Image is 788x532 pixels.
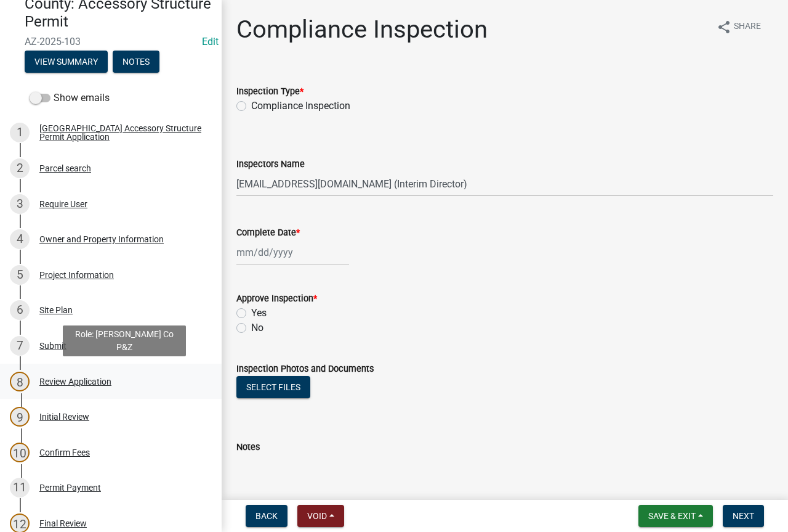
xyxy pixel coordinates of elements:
wm-modal-confirm: Edit Application Number [202,36,219,47]
a: Edit [202,36,219,47]
div: 4 [10,229,30,249]
div: Initial Review [39,412,89,421]
span: Void [307,511,327,521]
div: Site Plan [39,306,73,314]
div: Final Review [39,519,87,528]
button: Void [297,505,344,527]
div: 7 [10,336,30,356]
label: Inspectors Name [236,160,305,169]
i: share [717,20,731,35]
label: Compliance Inspection [251,99,350,113]
span: Back [255,511,278,521]
label: Yes [251,306,267,321]
span: Save & Exit [648,511,696,521]
div: Require User [39,200,87,208]
div: Parcel search [39,164,91,173]
span: Share [734,20,761,35]
div: 6 [10,300,30,320]
div: 2 [10,158,30,178]
div: 10 [10,443,30,462]
label: No [251,321,263,335]
div: 8 [10,372,30,391]
label: Complete Date [236,229,300,237]
div: 11 [10,478,30,497]
label: Inspection Type [236,88,304,96]
label: Inspection Photos and Documents [236,365,374,374]
div: Permit Payment [39,483,101,492]
label: Show emails [30,91,110,105]
button: Back [246,505,287,527]
div: 1 [10,123,30,142]
div: Review Application [39,377,111,386]
div: Role: [PERSON_NAME] Co P&Z [63,325,186,356]
label: Notes [236,443,260,452]
div: Confirm Fees [39,448,90,457]
div: 5 [10,265,30,285]
h1: Compliance Inspection [236,15,488,44]
span: AZ-2025-103 [25,36,197,47]
div: Owner and Property Information [39,235,164,243]
button: Notes [113,51,159,73]
button: Save & Exit [638,505,713,527]
span: Next [733,511,754,521]
div: 9 [10,407,30,427]
input: mm/dd/yyyy [236,240,349,265]
label: Approve Inspection [236,295,317,303]
div: [GEOGRAPHIC_DATA] Accessory Structure Permit Application [39,124,202,141]
div: 3 [10,194,30,214]
wm-modal-confirm: Notes [113,57,159,67]
button: View Summary [25,51,108,73]
div: Project Information [39,271,114,279]
div: Submit [39,342,66,350]
button: Select files [236,376,310,398]
button: Next [723,505,764,527]
wm-modal-confirm: Summary [25,57,108,67]
button: shareShare [707,15,771,39]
